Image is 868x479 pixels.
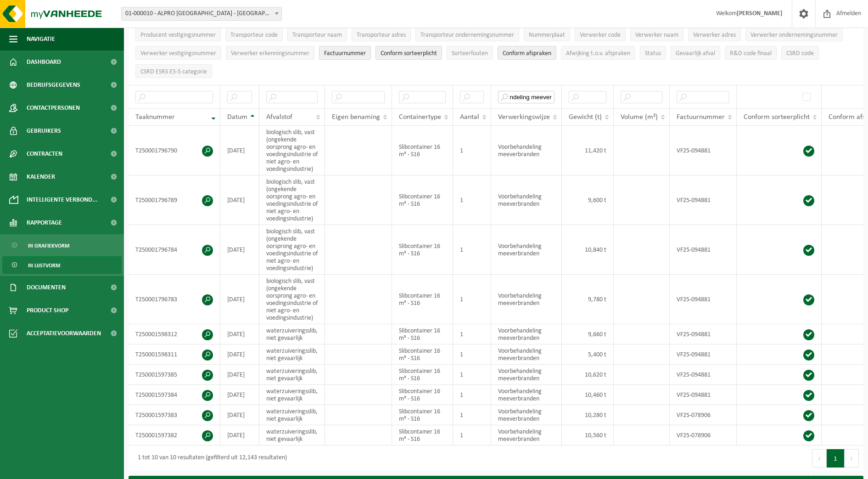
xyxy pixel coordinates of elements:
[670,126,737,175] td: VF25-094881
[220,324,259,344] td: [DATE]
[220,385,259,405] td: [DATE]
[671,46,720,60] button: Gevaarlijk afval : Activate to sort
[812,449,827,468] button: Previous
[781,46,819,60] button: CSRD codeCSRD code: Activate to sort
[562,324,614,344] td: 9,660 t
[392,324,453,344] td: Slibcontainer 16 m³ - S16
[259,385,325,405] td: waterzuiveringsslib, niet gevaarlijk
[580,32,621,39] span: Verwerker code
[498,46,556,60] button: Conform afspraken : Activate to sort
[27,165,55,188] span: Kalender
[566,50,630,57] span: Afwijking t.o.v. afspraken
[730,50,772,57] span: R&D code finaal
[670,425,737,445] td: VF25-078906
[635,32,678,39] span: Verwerker naam
[220,275,259,324] td: [DATE]
[562,175,614,225] td: 9,600 t
[562,385,614,405] td: 10,460 t
[392,425,453,445] td: Slibcontainer 16 m³ - S16
[392,344,453,365] td: Slibcontainer 16 m³ - S16
[562,425,614,445] td: 10,560 t
[420,32,514,39] span: Transporteur ondernemingsnummer
[392,385,453,405] td: Slibcontainer 16 m³ - S16
[460,113,479,121] span: Aantal
[491,175,562,225] td: Voorbehandeling meeverbranden
[319,46,371,60] button: FactuurnummerFactuurnummer: Activate to sort
[129,365,220,385] td: T250001597385
[381,50,437,57] span: Conform sorteerplicht
[670,344,737,365] td: VF25-094881
[491,126,562,175] td: Voorbehandeling meeverbranden
[332,113,380,121] span: Eigen benaming
[392,225,453,275] td: Slibcontainer 16 m³ - S16
[129,225,220,275] td: T250001796784
[744,113,810,121] span: Conform sorteerplicht
[129,344,220,365] td: T250001598311
[392,365,453,385] td: Slibcontainer 16 m³ - S16
[453,425,491,445] td: 1
[129,324,220,344] td: T250001598312
[562,405,614,425] td: 10,280 t
[133,450,287,467] div: 1 tot 10 van 10 resultaten (gefilterd uit 12,143 resultaten)
[121,7,282,21] span: 01-000010 - ALPRO NV - WEVELGEM
[27,96,80,119] span: Contactpersonen
[140,68,207,75] span: CSRD ESRS E5-5 categorie
[28,257,60,274] span: In lijstvorm
[122,7,281,20] span: 01-000010 - ALPRO NV - WEVELGEM
[226,46,314,60] button: Verwerker erkenningsnummerVerwerker erkenningsnummer: Activate to sort
[562,275,614,324] td: 9,780 t
[670,405,737,425] td: VF25-078906
[529,32,565,39] span: Nummerplaat
[453,365,491,385] td: 1
[524,28,570,41] button: NummerplaatNummerplaat: Activate to sort
[491,344,562,365] td: Voorbehandeling meeverbranden
[453,126,491,175] td: 1
[503,50,551,57] span: Conform afspraken
[392,175,453,225] td: Slibcontainer 16 m³ - S16
[392,275,453,324] td: Slibcontainer 16 m³ - S16
[259,344,325,365] td: waterzuiveringsslib, niet gevaarlijk
[750,32,838,39] span: Verwerker ondernemingsnummer
[220,425,259,445] td: [DATE]
[737,10,783,17] strong: [PERSON_NAME]
[324,50,366,57] span: Factuurnummer
[259,126,325,175] td: biologisch slib, vast (ongekende oorsprong agro- en voedingsindustrie of niet agro- en voedingsin...
[745,28,843,41] button: Verwerker ondernemingsnummerVerwerker ondernemingsnummer: Activate to sort
[27,188,98,211] span: Intelligente verbond...
[575,28,626,41] button: Verwerker codeVerwerker code: Activate to sort
[453,324,491,344] td: 1
[135,46,221,60] button: Verwerker vestigingsnummerVerwerker vestigingsnummer: Activate to sort
[453,385,491,405] td: 1
[453,344,491,365] td: 1
[670,324,737,344] td: VF25-094881
[230,32,278,39] span: Transporteur code
[259,365,325,385] td: waterzuiveringsslib, niet gevaarlijk
[670,275,737,324] td: VF25-094881
[676,50,715,57] span: Gevaarlijk afval
[27,119,61,142] span: Gebruikers
[688,28,741,41] button: Verwerker adresVerwerker adres: Activate to sort
[135,64,212,78] button: CSRD ESRS E5-5 categorieCSRD ESRS E5-5 categorie: Activate to sort
[845,449,859,468] button: Next
[670,365,737,385] td: VF25-094881
[220,175,259,225] td: [DATE]
[447,46,493,60] button: SorteerfoutenSorteerfouten: Activate to sort
[220,344,259,365] td: [DATE]
[399,113,441,121] span: Containertype
[786,50,814,57] span: CSRD code
[491,225,562,275] td: Voorbehandeling meeverbranden
[491,324,562,344] td: Voorbehandeling meeverbranden
[693,32,736,39] span: Verwerker adres
[266,113,292,121] span: Afvalstof
[357,32,406,39] span: Transporteur adres
[645,50,661,57] span: Status
[562,225,614,275] td: 10,840 t
[225,28,283,41] button: Transporteur codeTransporteur code: Activate to sort
[27,142,62,165] span: Contracten
[453,275,491,324] td: 1
[220,225,259,275] td: [DATE]
[725,46,777,60] button: R&D code finaalR&amp;D code finaal: Activate to sort
[292,32,342,39] span: Transporteur naam
[259,405,325,425] td: waterzuiveringsslib, niet gevaarlijk
[27,322,101,345] span: Acceptatievoorwaarden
